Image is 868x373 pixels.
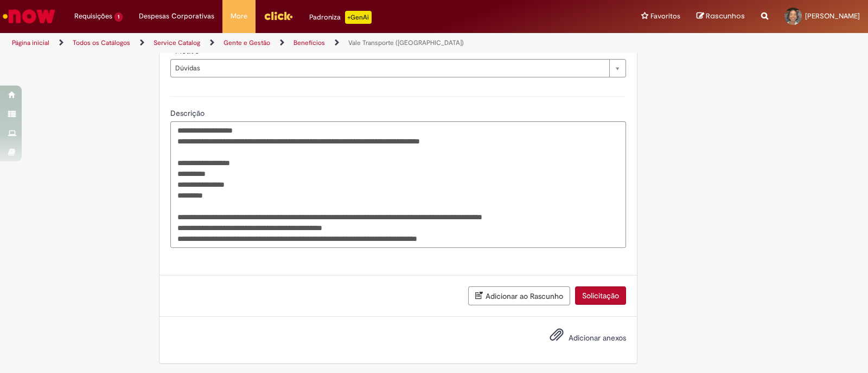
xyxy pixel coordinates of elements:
[348,38,464,47] a: Vale Transporte ([GEOGRAPHIC_DATA])
[293,38,325,47] a: Benefícios
[575,286,626,305] button: Solicitação
[224,38,270,47] a: Gente e Gestão
[309,11,372,24] div: Padroniza
[139,11,214,22] span: Despesas Corporativas
[170,121,626,248] textarea: Descrição
[345,11,372,24] p: +GenAi
[264,8,293,24] img: click_logo_yellow_360x200.png
[74,11,112,22] span: Requisições
[114,12,123,22] span: 1
[650,11,680,22] span: Favoritos
[697,11,745,22] a: Rascunhos
[231,11,247,22] span: More
[154,38,200,47] a: Service Catalog
[73,38,130,47] a: Todos os Catálogos
[12,38,49,47] a: Página inicial
[706,11,745,21] span: Rascunhos
[1,5,57,27] img: ServiceNow
[175,60,604,77] span: Dúvidas
[170,108,207,118] span: Descrição
[547,325,566,350] button: Adicionar anexos
[569,333,626,343] span: Adicionar anexos
[468,286,570,305] button: Adicionar ao Rascunho
[8,33,571,53] ul: Trilhas de página
[805,11,860,21] span: [PERSON_NAME]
